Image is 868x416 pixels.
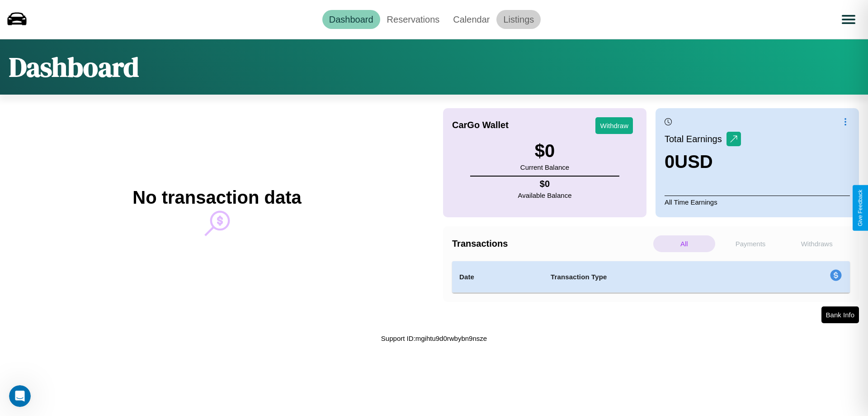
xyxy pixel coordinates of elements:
[595,117,633,134] button: Withdraw
[551,272,756,282] h4: Transaction Type
[452,120,509,130] h4: CarGo Wallet
[459,272,536,282] h4: Date
[857,190,863,226] div: Give Feedback
[720,235,782,252] p: Payments
[322,10,380,29] a: Dashboard
[446,10,496,29] a: Calendar
[132,187,301,208] h2: No transaction data
[496,10,541,29] a: Listings
[380,10,447,29] a: Reservations
[665,152,741,172] h3: 0 USD
[452,261,850,293] table: simple table
[452,239,651,249] h4: Transactions
[518,179,572,189] h4: $ 0
[520,141,569,161] h3: $ 0
[786,235,848,252] p: Withdraws
[653,235,715,252] p: All
[836,7,861,32] button: Open menu
[665,196,850,208] p: All Time Earnings
[821,306,859,323] button: Bank Info
[665,131,726,147] p: Total Earnings
[9,48,139,86] h1: Dashboard
[381,332,487,344] p: Support ID: mgihtu9d0rwbybn9nsze
[518,189,572,201] p: Available Balance
[520,161,569,173] p: Current Balance
[9,385,31,407] iframe: Intercom live chat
